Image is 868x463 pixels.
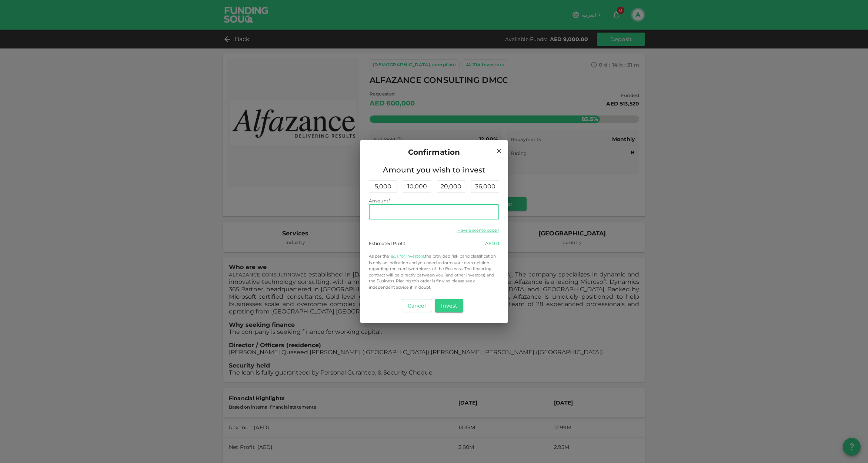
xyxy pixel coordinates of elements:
[471,180,499,193] div: 36,000
[369,253,499,291] p: the provided risk band classification is only an indication and you need to form your own opinion...
[485,241,495,246] span: AED
[369,205,499,219] input: amount
[369,164,499,176] span: Amount you wish to invest
[389,254,425,259] a: T&Cs for Investors,
[435,299,464,312] button: Invest
[485,240,499,247] div: 0
[369,198,388,204] span: Amount
[457,228,499,233] a: Have a promo code?
[403,180,431,193] div: 10,000
[437,180,465,193] div: 20,000
[408,146,460,158] span: Confirmation
[402,299,432,312] button: Cancel
[369,180,397,193] div: 5,000
[369,240,405,247] div: Estimated Profit
[369,254,389,259] span: As per the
